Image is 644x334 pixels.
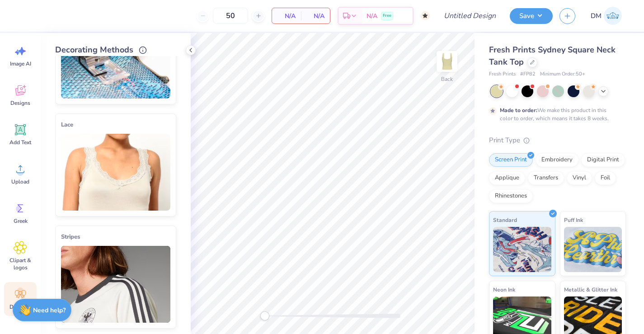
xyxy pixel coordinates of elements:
[489,135,626,146] div: Print Type
[493,285,515,294] span: Neon Ink
[567,171,592,185] div: Vinyl
[277,11,296,21] span: N/A
[528,171,564,185] div: Transfers
[437,7,503,25] input: Untitled Design
[540,71,585,78] span: Minimum Order: 50 +
[438,52,456,71] img: Back
[581,153,625,167] div: Digital Print
[591,11,602,21] span: DM
[587,7,626,25] a: DM
[61,246,170,323] img: Stripes
[489,189,533,203] div: Rhinestones
[10,99,30,107] span: Designs
[564,285,617,294] span: Metallic & Glitter Ink
[5,257,35,271] span: Clipart & logos
[383,13,391,19] span: Free
[10,60,31,67] span: Image AI
[564,215,583,225] span: Puff Ink
[213,8,248,24] input: – –
[604,7,622,25] img: Diana Malta
[9,139,31,146] span: Add Text
[55,44,176,56] div: Decorating Methods
[564,227,622,272] img: Puff Ink
[367,11,377,21] span: N/A
[500,106,611,122] div: We make this product in this color to order, which means it takes 8 weeks.
[493,227,551,272] img: Standard
[61,134,170,211] img: Lace
[14,217,28,225] span: Greek
[489,71,516,78] span: Fresh Prints
[9,303,31,310] span: Decorate
[595,171,616,185] div: Foil
[61,22,170,99] img: Cover Stitch
[510,8,553,24] button: Save
[489,153,533,167] div: Screen Print
[61,231,170,242] div: Stripes
[260,311,269,320] div: Accessibility label
[306,11,324,21] span: N/A
[61,119,170,130] div: Lace
[489,44,616,67] span: Fresh Prints Sydney Square Neck Tank Top
[500,107,537,114] strong: Made to order:
[536,153,578,167] div: Embroidery
[11,178,29,185] span: Upload
[33,306,66,315] strong: Need help?
[441,75,453,83] div: Back
[520,71,536,78] span: # FP82
[493,215,517,225] span: Standard
[489,171,525,185] div: Applique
